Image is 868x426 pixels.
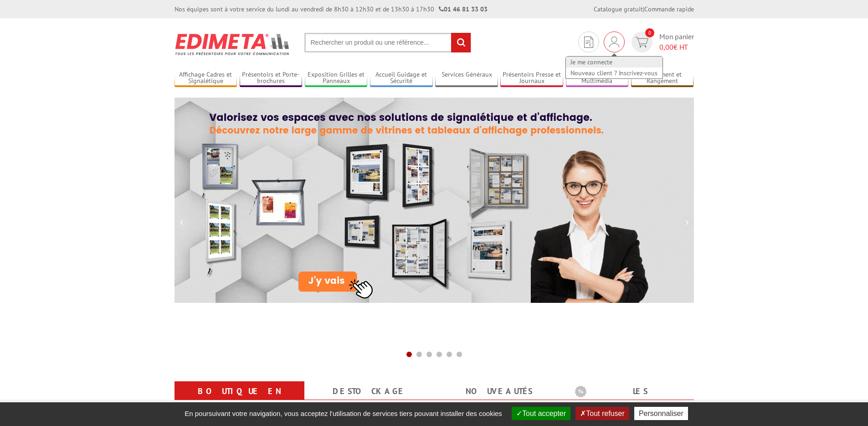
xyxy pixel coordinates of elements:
span: 0,00 [659,42,673,52]
a: devis rapide 0 Mon panier 0,00€ HT [629,31,694,52]
a: nouveautés [445,383,553,400]
a: Commande rapide [644,5,694,13]
span: 0 [645,28,654,37]
span: € HT [659,42,694,52]
a: Accueil Guidage et Sécurité [370,71,433,86]
a: Affichage Cadres et Signalétique [175,71,237,86]
a: Exposition Grilles et Panneaux [305,71,368,86]
img: devis rapide [584,36,593,48]
a: Destockage [315,383,423,400]
a: Les promotions [575,383,683,416]
div: Nos équipes sont à votre service du lundi au vendredi de 8h30 à 12h30 et de 13h30 à 17h30 [175,5,488,14]
img: devis rapide [635,37,648,47]
div: Je me connecte Nouveau client ? Inscrivez-vous [604,31,625,52]
button: Tout accepter [512,407,570,420]
a: Présentoirs Presse et Journaux [500,71,563,86]
a: Boutique en ligne [185,383,293,416]
a: Présentoirs et Porte-brochures [240,71,303,86]
input: rechercher [451,33,471,52]
button: Personnaliser (fenêtre modale) [634,407,688,420]
div: | [594,5,694,14]
input: Rechercher un produit ou une référence... [304,33,471,52]
img: Présentoir, panneau, stand - Edimeta - PLV, affichage, mobilier bureau, entreprise [175,27,291,61]
span: En poursuivant votre navigation, vous acceptez l'utilisation de services tiers pouvant installer ... [180,410,507,417]
img: devis rapide [609,36,619,47]
span: Mon panier [659,31,694,52]
b: Les promotions [575,383,689,401]
strong: 01 46 81 33 03 [439,5,488,13]
a: Je me connecte [566,57,663,68]
a: Services Généraux [435,71,498,86]
button: Tout refuser [575,407,629,420]
a: Catalogue gratuit [594,5,643,13]
a: Nouveau client ? Inscrivez-vous [566,68,663,78]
